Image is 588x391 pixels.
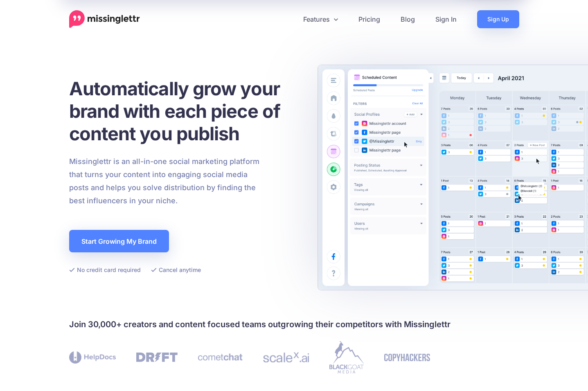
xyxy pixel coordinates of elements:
li: Cancel anytime [151,265,201,275]
p: Missinglettr is an all-in-one social marketing platform that turns your content into engaging soc... [69,155,260,207]
a: Sign In [425,10,467,28]
a: Blog [390,10,425,28]
h1: Automatically grow your brand with each piece of content you publish [69,77,300,145]
li: No credit card required [69,265,141,275]
h4: Join 30,000+ creators and content focused teams outgrowing their competitors with Missinglettr [69,318,519,331]
a: Features [293,10,348,28]
a: Home [69,10,140,28]
a: Sign Up [477,10,519,28]
a: Pricing [348,10,390,28]
a: Start Growing My Brand [69,230,169,252]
